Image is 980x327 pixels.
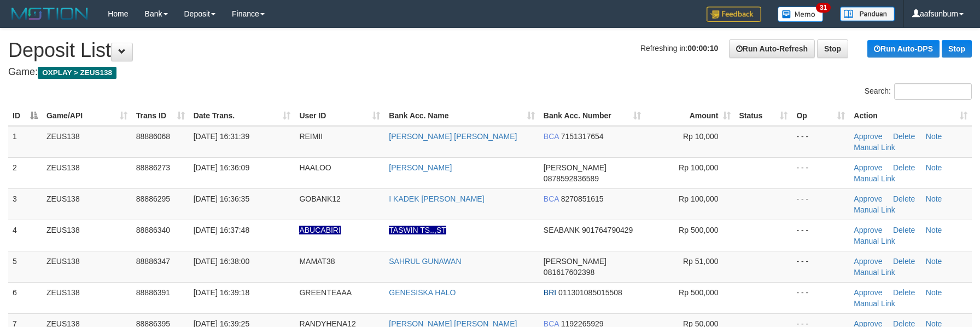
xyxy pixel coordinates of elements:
[544,194,559,203] span: BCA
[854,143,895,152] a: Manual Link
[854,226,882,234] a: Approve
[8,126,42,158] td: 1
[854,132,882,141] a: Approve
[893,194,915,203] a: Delete
[792,126,849,158] td: - - -
[299,194,340,203] span: GOBANK12
[687,44,718,53] strong: 00:00:10
[893,163,915,172] a: Delete
[679,194,718,203] span: Rp 100,000
[854,174,895,183] a: Manual Link
[854,257,882,266] a: Approve
[389,288,456,297] a: GENESISKA HALO
[389,132,517,141] a: [PERSON_NAME] [PERSON_NAME]
[792,282,849,313] td: - - -
[389,226,446,234] a: TASWIN TS..,ST
[299,132,323,141] span: REIMII
[539,106,645,126] th: Bank Acc. Number: activate to sort column ascending
[42,188,132,220] td: ZEUS138
[544,226,580,234] span: SEABANK
[8,251,42,282] td: 5
[544,174,599,183] span: Copy 0878592836589 to clipboard
[792,220,849,251] td: - - -
[679,288,718,297] span: Rp 500,000
[136,226,170,234] span: 88886340
[8,39,972,61] h1: Deposit List
[817,39,848,58] a: Stop
[194,194,249,203] span: [DATE] 16:36:35
[544,288,556,297] span: BRI
[561,132,604,141] span: Copy 7151317654 to clipboard
[854,268,895,277] a: Manual Link
[926,194,942,203] a: Note
[792,157,849,188] td: - - -
[893,288,915,297] a: Delete
[679,226,718,234] span: Rp 500,000
[389,163,452,172] a: [PERSON_NAME]
[926,288,942,297] a: Note
[893,132,915,141] a: Delete
[679,163,718,172] span: Rp 100,000
[778,7,824,22] img: Button%20Memo.svg
[8,67,972,78] h4: Game:
[926,163,942,172] a: Note
[893,226,915,234] a: Delete
[384,106,539,126] th: Bank Acc. Name: activate to sort column ascending
[854,237,895,245] a: Manual Link
[707,7,761,22] img: Feedback.jpg
[854,163,882,172] a: Approve
[42,282,132,313] td: ZEUS138
[942,40,972,58] a: Stop
[926,226,942,234] a: Note
[792,188,849,220] td: - - -
[42,220,132,251] td: ZEUS138
[8,188,42,220] td: 3
[194,132,249,141] span: [DATE] 16:31:39
[854,288,882,297] a: Approve
[792,251,849,282] td: - - -
[849,106,972,126] th: Action: activate to sort column ascending
[194,163,249,172] span: [DATE] 16:36:09
[640,44,718,53] span: Refreshing in:
[299,163,331,172] span: HAALOO
[582,226,633,234] span: Copy 901764790429 to clipboard
[299,226,340,234] span: Nama rekening ada tanda titik/strip, harap diedit
[42,106,132,126] th: Game/API: activate to sort column ascending
[295,106,384,126] th: User ID: activate to sort column ascending
[544,257,606,266] span: [PERSON_NAME]
[389,257,461,266] a: SAHRUL GUNAWAN
[189,106,295,126] th: Date Trans.: activate to sort column ascending
[735,106,792,126] th: Status: activate to sort column ascending
[558,288,622,297] span: Copy 011301085015508 to clipboard
[854,205,895,214] a: Manual Link
[136,132,170,141] span: 88886068
[926,257,942,266] a: Note
[194,288,249,297] span: [DATE] 16:39:18
[729,39,815,58] a: Run Auto-Refresh
[136,163,170,172] span: 88886273
[8,157,42,188] td: 2
[42,251,132,282] td: ZEUS138
[8,106,42,126] th: ID: activate to sort column descending
[8,220,42,251] td: 4
[299,288,352,297] span: GREENTEAAA
[8,282,42,313] td: 6
[544,132,559,141] span: BCA
[645,106,735,126] th: Amount: activate to sort column ascending
[136,257,170,266] span: 88886347
[194,226,249,234] span: [DATE] 16:37:48
[865,83,972,100] label: Search:
[38,67,116,79] span: OXPLAY > ZEUS138
[854,194,882,203] a: Approve
[544,268,594,277] span: Copy 081617602398 to clipboard
[389,194,484,203] a: I KADEK [PERSON_NAME]
[42,126,132,158] td: ZEUS138
[840,7,895,21] img: panduan.png
[816,3,831,13] span: 31
[854,299,895,308] a: Manual Link
[792,106,849,126] th: Op: activate to sort column ascending
[561,194,604,203] span: Copy 8270851615 to clipboard
[299,257,335,266] span: MAMAT38
[42,157,132,188] td: ZEUS138
[867,40,940,58] a: Run Auto-DPS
